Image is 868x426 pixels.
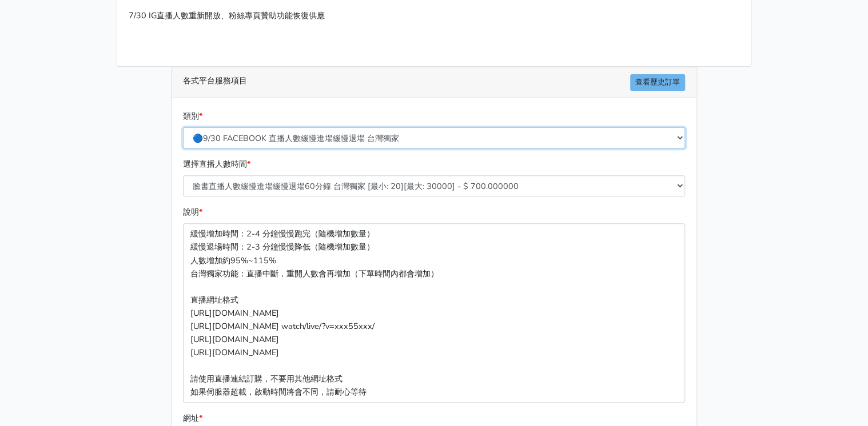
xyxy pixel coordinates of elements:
[183,158,250,171] label: 選擇直播人數時間
[630,74,685,91] a: 查看歷史訂單
[183,110,202,123] label: 類別
[183,206,202,219] label: 說明
[183,223,685,403] p: 緩慢增加時間：2-4 分鐘慢慢跑完（隨機增加數量） 緩慢退場時間：2-3 分鐘慢慢降低（隨機增加數量） 人數增加約95%~115% 台灣獨家功能：直播中斷，重開人數會再增加（下單時間內都會增加）...
[129,9,739,22] p: 7/30 IG直播人數重新開放、粉絲專頁贊助功能恢復供應
[183,412,202,425] label: 網址
[172,67,696,98] div: 各式平台服務項目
